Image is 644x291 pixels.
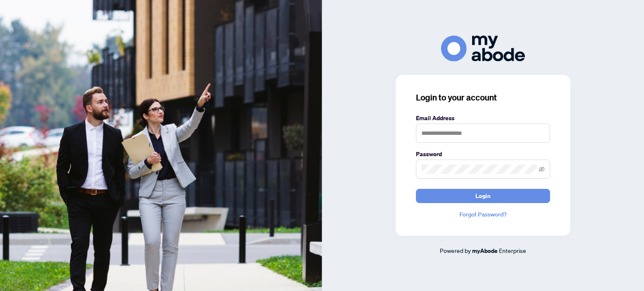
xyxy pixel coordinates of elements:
[472,246,498,255] a: myAbode
[440,247,471,254] span: Powered by
[475,189,491,203] span: Login
[441,36,525,61] img: ma-logo
[499,247,526,254] span: Enterprise
[416,92,550,103] h3: Login to your account
[416,113,550,123] label: Email Address
[539,166,545,172] span: eye-invisible
[416,189,550,203] button: Login
[416,210,550,219] a: Forgot Password?
[416,149,550,159] label: Password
